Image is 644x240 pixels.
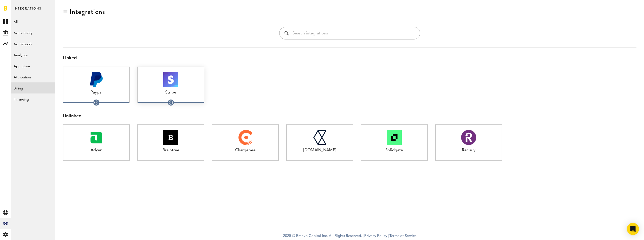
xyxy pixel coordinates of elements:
a: All [11,16,55,27]
a: Terms of Service [389,234,417,238]
input: Search integrations [293,27,415,39]
span: Integrations [14,6,41,16]
div: Adyen [63,148,129,153]
div: Stripe [138,90,204,95]
div: [DOMAIN_NAME] [287,148,353,153]
div: Linked [63,55,636,62]
a: App Store [11,60,55,71]
div: Open Intercom Messenger [627,223,639,235]
img: Chargebee [238,130,252,145]
a: Ad network [11,38,55,49]
a: Analytics [11,49,55,60]
img: Checkout.com [313,130,326,145]
a: Financing [11,93,55,105]
div: Braintree [138,148,204,153]
img: Braintree [163,130,178,145]
img: Stripe [163,72,178,87]
img: Recurly [461,130,476,145]
div: Solidgate [361,148,427,153]
a: Accounting [11,27,55,38]
a: Attribution [11,71,55,82]
a: Billing [11,82,55,93]
img: Adyen [89,130,104,145]
div: Integrations [69,8,105,16]
span: 2025 © Braavo Capital Inc. All Rights Reserved. [283,232,362,240]
div: Paypal [63,90,129,95]
img: Paypal [89,72,104,87]
div: Unlinked [63,113,636,120]
span: Support [11,4,29,8]
div: Recurly [436,148,502,153]
img: Solidgate [387,130,402,145]
a: Privacy Policy [364,234,387,238]
div: Chargebee [212,148,278,153]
